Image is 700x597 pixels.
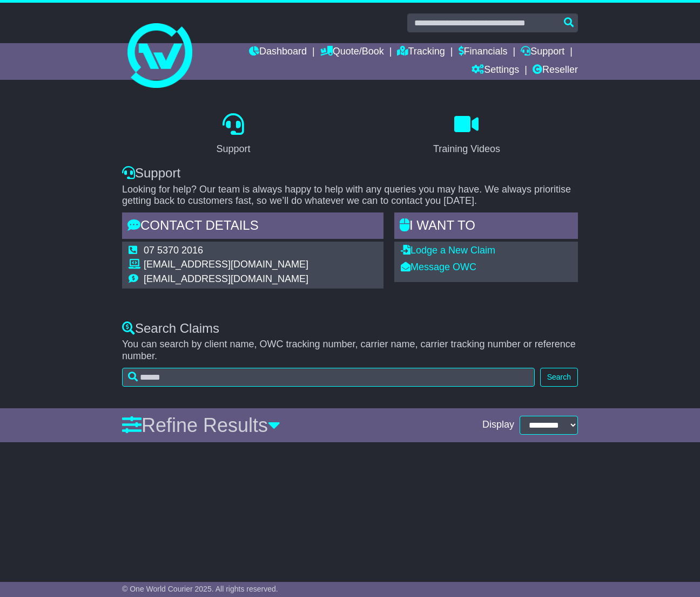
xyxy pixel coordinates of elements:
button: Search [540,368,578,387]
td: [EMAIL_ADDRESS][DOMAIN_NAME] [144,259,308,273]
div: Search Claims [122,321,578,337]
a: Quote/Book [320,43,384,61]
td: [EMAIL_ADDRESS][DOMAIN_NAME] [144,273,308,285]
a: Message OWC [401,262,476,272]
td: 07 5370 2016 [144,245,308,259]
div: Training Videos [433,142,500,156]
a: Support [521,43,564,61]
a: Refine Results [122,414,280,436]
p: You can search by client name, OWC tracking number, carrier name, carrier tracking number or refe... [122,339,578,362]
a: Support [209,109,257,160]
div: I WANT to [394,212,578,242]
a: Financials [459,43,508,61]
span: Display [482,419,514,431]
a: Tracking [397,43,445,61]
a: Reseller [533,61,578,80]
span: © One World Courier 2025. All rights reserved. [122,585,278,593]
a: Dashboard [249,43,307,61]
div: Contact Details [122,212,383,242]
a: Training Videos [426,109,507,160]
p: Looking for help? Our team is always happy to help with any queries you may have. We always prior... [122,184,578,207]
a: Settings [472,61,519,80]
div: Support [122,166,578,181]
a: Lodge a New Claim [401,245,495,256]
div: Support [216,142,250,156]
